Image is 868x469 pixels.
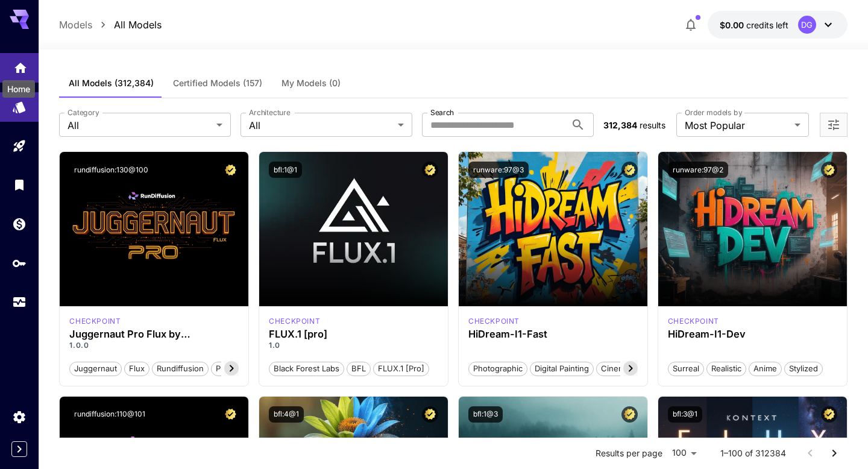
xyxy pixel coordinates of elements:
button: juggernaut [69,360,122,376]
div: Settings [12,409,27,424]
div: API Keys [12,256,27,271]
p: 1.0 [269,340,438,351]
div: Playground [12,139,27,154]
span: credits left [746,20,788,30]
nav: breadcrumb [59,17,162,32]
span: Photographic [469,363,527,375]
label: Architecture [249,107,290,118]
span: results [640,120,665,130]
button: Certified Model – Vetted for best performance and includes a commercial license. [222,406,239,423]
div: Home [2,80,35,98]
span: All [249,118,393,133]
h3: FLUX.1 [pro] [269,329,438,340]
span: All Models (312,384) [69,78,154,89]
label: Category [68,107,99,118]
span: flux [125,363,149,375]
h3: Juggernaut Pro Flux by RunDiffusion [69,329,239,340]
div: Models [12,96,27,111]
span: Anime [749,363,781,375]
span: rundiffusion [153,363,208,375]
button: Anime [749,360,782,376]
span: 312,384 [603,120,637,130]
button: Certified Model – Vetted for best performance and includes a commercial license. [621,162,638,178]
button: Open more filters [826,118,841,133]
button: pro [211,360,233,376]
span: All [68,118,212,133]
button: runware:97@2 [668,162,728,178]
span: $0.00 [720,20,746,30]
p: checkpoint [69,316,121,327]
button: Certified Model – Vetted for best performance and includes a commercial license. [222,162,239,178]
div: fluxpro [269,316,320,327]
span: Certified Models (157) [173,78,262,89]
div: Wallet [12,216,27,231]
span: Cinematic [597,363,642,375]
p: checkpoint [668,316,719,327]
div: Usage [12,295,27,310]
button: Expand sidebar [11,441,27,457]
div: Home [13,57,28,72]
span: Realistic [707,363,746,375]
div: HiDream Dev [668,316,719,327]
a: All Models [114,17,162,32]
button: Certified Model – Vetted for best performance and includes a commercial license. [422,162,438,178]
button: Surreal [668,360,704,376]
button: FLUX.1 [pro] [373,360,429,376]
p: 1.0.0 [69,340,239,351]
button: Certified Model – Vetted for best performance and includes a commercial license. [621,406,638,423]
span: Most Popular [685,118,790,133]
button: Photographic [468,360,527,376]
span: juggernaut [70,363,121,375]
div: 100 [667,444,701,462]
p: checkpoint [269,316,320,327]
button: Digital Painting [530,360,594,376]
span: Stylized [785,363,822,375]
button: Certified Model – Vetted for best performance and includes a commercial license. [422,406,438,423]
span: Digital Painting [530,363,593,375]
button: bfl:1@3 [468,406,503,423]
button: Black Forest Labs [269,360,344,376]
div: Library [12,174,27,189]
button: bfl:4@1 [269,406,304,423]
div: $0.00 [720,19,788,31]
button: rundiffusion:130@100 [69,162,153,178]
span: My Models (0) [281,78,341,89]
label: Order models by [685,107,742,118]
button: rundiffusion:110@101 [69,406,150,423]
button: Go to next page [822,441,846,465]
div: HiDream Fast [468,316,520,327]
a: Models [59,17,92,32]
label: Search [430,107,454,118]
button: Realistic [706,360,746,376]
button: bfl:3@1 [668,406,702,423]
p: Results per page [596,447,662,459]
button: Certified Model – Vetted for best performance and includes a commercial license. [821,406,837,423]
button: Certified Model – Vetted for best performance and includes a commercial license. [821,162,837,178]
h3: HiDream-I1-Dev [668,329,837,340]
p: checkpoint [468,316,520,327]
button: Cinematic [596,360,643,376]
button: BFL [347,360,371,376]
div: FLUX.1 D [69,316,121,327]
span: FLUX.1 [pro] [374,363,429,375]
span: Surreal [668,363,703,375]
button: $0.00DG [708,11,848,39]
button: Stylized [784,360,823,376]
button: rundiffusion [152,360,209,376]
span: BFL [347,363,370,375]
p: 1–100 of 312384 [720,447,786,459]
h3: HiDream-I1-Fast [468,329,638,340]
div: DG [798,16,816,34]
button: runware:97@3 [468,162,529,178]
span: pro [212,363,233,375]
button: flux [124,360,149,376]
span: Black Forest Labs [269,363,344,375]
button: bfl:1@1 [269,162,302,178]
